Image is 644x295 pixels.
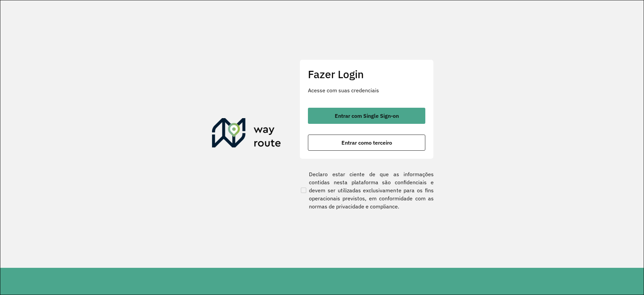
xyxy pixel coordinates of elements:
label: Declaro estar ciente de que as informações contidas nesta plataforma são confidenciais e devem se... [300,170,434,210]
button: button [308,108,425,124]
span: Entrar com Single Sign-on [335,113,399,118]
img: Roteirizador AmbevTech [212,118,281,150]
h2: Fazer Login [308,68,425,81]
p: Acesse com suas credenciais [308,86,425,94]
span: Entrar como terceiro [341,140,392,145]
button: button [308,135,425,151]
